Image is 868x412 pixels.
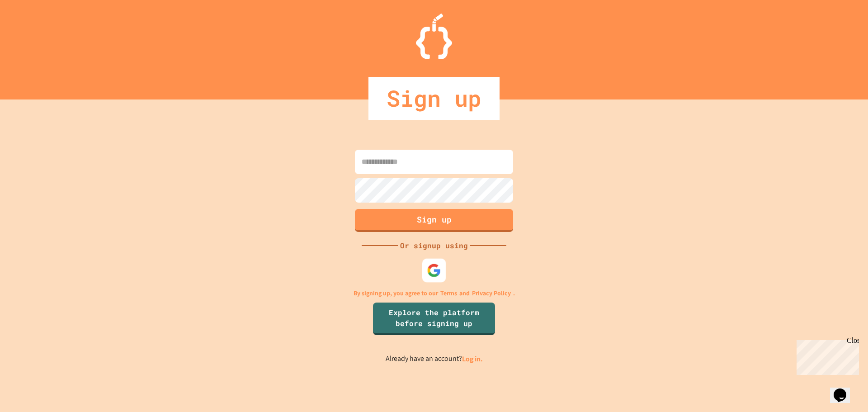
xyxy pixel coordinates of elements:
iframe: chat widget [793,336,859,375]
p: Already have an account? [386,353,483,365]
a: Log in. [462,354,483,364]
a: Privacy Policy [472,289,511,298]
img: Logo.svg [416,14,452,59]
p: By signing up, you agree to our and . [354,289,515,298]
button: Sign up [355,209,513,232]
a: Terms [440,289,457,298]
iframe: chat widget [830,376,859,403]
a: Explore the platform before signing up [373,303,495,335]
div: Sign up [368,77,500,120]
div: Or signup using [398,240,470,251]
div: Chat with us now!Close [4,4,62,57]
img: google-icon.svg [427,263,441,278]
